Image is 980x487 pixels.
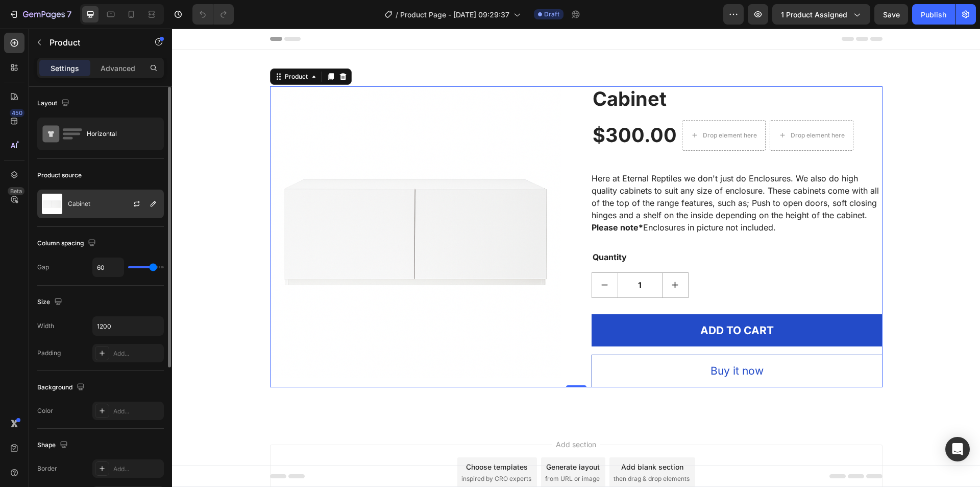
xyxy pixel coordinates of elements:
div: Size [37,295,64,309]
div: Shape [37,438,70,452]
div: Product source [37,171,82,180]
div: Drop element here [619,103,673,111]
div: Undo/Redo [192,4,234,25]
p: Advanced [101,63,135,74]
div: 450 [10,109,24,117]
div: Beta [8,187,24,195]
input: Auto [93,317,163,335]
strong: Please note* [420,194,471,204]
span: 1 product assigned [781,9,847,20]
h2: Cabinet [420,58,710,83]
input: quantity [446,244,491,269]
div: Column spacing [37,237,98,250]
button: 7 [4,4,76,25]
div: Drop element here [531,103,585,111]
div: Generate layout [374,433,428,444]
button: Publish [912,4,955,25]
button: Save [874,4,908,25]
div: Padding [37,349,61,358]
div: Buy it now [538,334,592,351]
div: $300.00 [420,94,506,120]
iframe: Design area [172,29,980,487]
div: Layout [37,97,71,110]
div: Choose templates [294,433,356,444]
p: Here at Eternal Reptiles we don't just do Enclosures. We also do high quality cabinets to suit an... [420,145,707,192]
div: Add blank section [449,433,511,444]
span: / [396,9,398,20]
span: Add section [380,410,428,421]
div: Horizontal [87,122,149,146]
span: Save [883,10,900,19]
p: 7 [67,8,71,20]
div: Quantity [420,221,710,236]
div: Product [111,43,138,53]
p: Settings [51,63,79,74]
p: Enclosures in picture not included. [420,194,604,204]
button: increment [491,244,516,269]
div: ADD TO CART [528,294,602,310]
div: Width [37,321,54,331]
span: Product Page - [DATE] 09:29:37 [400,9,509,20]
span: Draft [544,10,559,19]
p: Cabinet [68,200,90,207]
div: Gap [37,263,49,272]
div: Color [37,406,53,415]
img: product feature img [42,194,62,214]
div: Add... [113,465,161,474]
button: ADD TO CART [420,286,710,318]
div: Add... [113,349,161,358]
div: Background [37,381,87,395]
button: 1 product assigned [772,4,870,25]
div: Add... [113,407,161,416]
div: Open Intercom Messenger [945,437,970,461]
button: decrement [420,244,446,269]
div: Publish [921,9,946,20]
button: Buy it now [420,326,710,359]
div: Border [37,464,57,473]
p: Product [50,36,136,49]
input: Auto [93,258,124,276]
